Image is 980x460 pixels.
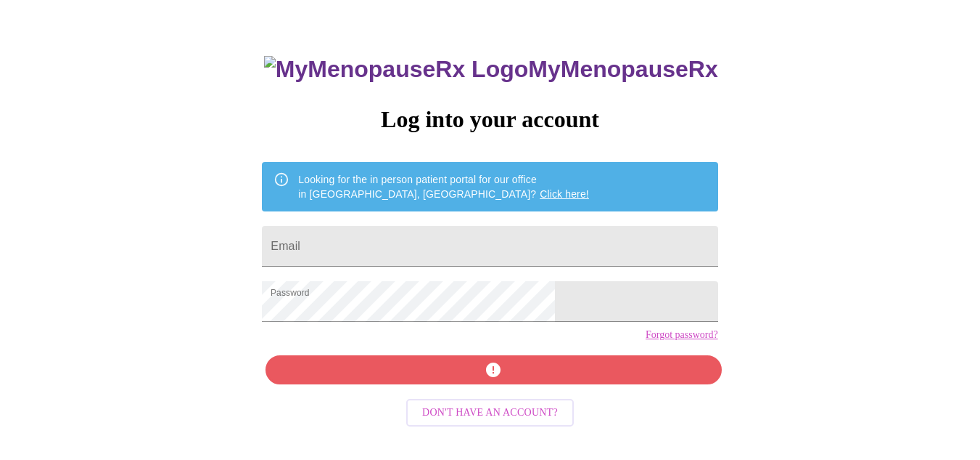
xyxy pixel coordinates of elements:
div: Looking for the in person patient portal for our office in [GEOGRAPHIC_DATA], [GEOGRAPHIC_DATA]? [298,166,589,207]
a: Don't have an account? [403,405,577,418]
a: Forgot password? [646,329,718,341]
h3: MyMenopauseRx [264,56,718,83]
a: Click here! [540,188,589,200]
img: MyMenopauseRx Logo [264,56,528,83]
h3: Log into your account [262,106,717,133]
button: Don't have an account? [406,399,574,427]
span: Don't have an account? [422,404,558,422]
